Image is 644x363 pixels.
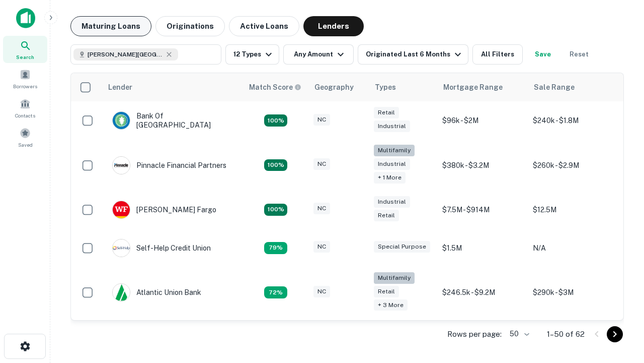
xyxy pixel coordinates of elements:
[374,241,430,253] div: Special Purpose
[249,82,301,93] div: Capitalize uses an advanced AI algorithm to match your search with the best lender. The match sco...
[283,44,354,65] button: Any Amount
[308,73,369,101] th: Geography
[88,50,163,59] span: [PERSON_NAME][GEOGRAPHIC_DATA], [GEOGRAPHIC_DATA]
[547,328,585,340] p: 1–50 of 62
[528,101,618,140] td: $240k - $1.8M
[437,191,528,229] td: $7.5M - $914M
[358,44,468,65] button: Originated Last 6 Months
[437,140,528,191] td: $380k - $3.2M
[16,8,35,28] img: capitalize-icon.png
[3,65,47,92] a: Borrowers
[447,328,502,340] p: Rows per page:
[594,250,644,298] iframe: Chat Widget
[102,73,243,101] th: Lender
[374,196,410,208] div: Industrial
[264,286,287,298] div: Matching Properties: 10, hasApolloMatch: undefined
[528,140,618,191] td: $260k - $2.9M
[264,204,287,216] div: Matching Properties: 15, hasApolloMatch: undefined
[374,286,399,297] div: Retail
[374,145,415,156] div: Multifamily
[374,120,410,132] div: Industrial
[113,157,130,174] img: picture
[374,107,399,118] div: Retail
[113,112,130,129] img: picture
[374,158,410,170] div: Industrial
[528,229,618,267] td: N/A
[375,81,396,93] div: Types
[16,53,34,61] span: Search
[374,272,415,284] div: Multifamily
[437,267,528,318] td: $246.5k - $9.2M
[113,239,130,257] img: picture
[70,16,151,36] button: Maturing Loans
[528,73,618,101] th: Sale Range
[534,81,575,93] div: Sale Range
[443,81,503,93] div: Mortgage Range
[3,124,47,151] a: Saved
[374,299,408,311] div: + 3 more
[313,203,330,214] div: NC
[528,318,618,356] td: $480k - $3.1M
[225,44,279,65] button: 12 Types
[15,111,35,119] span: Contacts
[229,16,299,36] button: Active Loans
[3,36,47,63] a: Search
[113,201,130,218] img: picture
[366,48,464,60] div: Originated Last 6 Months
[112,201,216,219] div: [PERSON_NAME] Fargo
[113,284,130,301] img: picture
[437,101,528,140] td: $96k - $2M
[374,210,399,221] div: Retail
[607,326,623,342] button: Go to next page
[108,81,132,93] div: Lender
[472,44,523,65] button: All Filters
[3,94,47,122] a: Contacts
[112,111,233,130] div: Bank Of [GEOGRAPHIC_DATA]
[13,82,37,90] span: Borrowers
[563,44,595,65] button: Reset
[313,158,330,170] div: NC
[18,141,33,149] span: Saved
[243,73,308,101] th: Capitalize uses an advanced AI algorithm to match your search with the best lender. The match sco...
[264,242,287,254] div: Matching Properties: 11, hasApolloMatch: undefined
[374,172,406,184] div: + 1 more
[303,16,364,36] button: Lenders
[112,156,226,174] div: Pinnacle Financial Partners
[528,191,618,229] td: $12.5M
[112,239,211,257] div: Self-help Credit Union
[437,229,528,267] td: $1.5M
[249,82,299,93] h6: Match Score
[313,114,330,126] div: NC
[369,73,437,101] th: Types
[527,44,559,65] button: Save your search to get updates of matches that match your search criteria.
[506,327,531,341] div: 50
[437,318,528,356] td: $200k - $3.3M
[528,267,618,318] td: $290k - $3M
[264,114,287,127] div: Matching Properties: 14, hasApolloMatch: undefined
[264,159,287,171] div: Matching Properties: 25, hasApolloMatch: undefined
[112,283,201,301] div: Atlantic Union Bank
[314,81,354,93] div: Geography
[437,73,528,101] th: Mortgage Range
[155,16,225,36] button: Originations
[313,286,330,297] div: NC
[313,241,330,253] div: NC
